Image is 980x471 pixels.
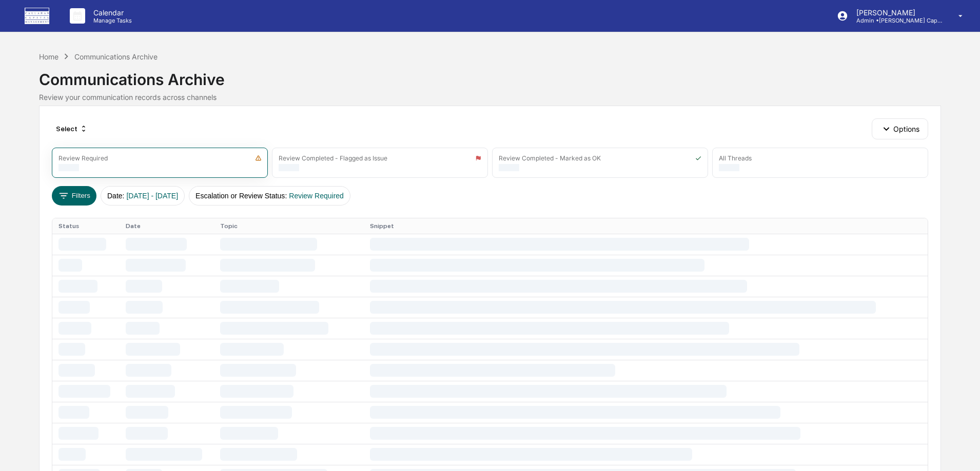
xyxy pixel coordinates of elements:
[85,17,137,24] p: Manage Tasks
[52,186,96,206] button: Filters
[189,186,350,206] button: Escalation or Review Status:Review Required
[39,62,940,89] div: Communications Archive
[39,93,940,101] div: Review your communication records across channels
[255,155,262,161] img: icon
[872,118,928,139] button: Options
[695,155,701,161] img: icon
[848,8,944,17] p: [PERSON_NAME]
[120,218,214,234] th: Date
[85,8,137,17] p: Calendar
[475,155,481,161] img: icon
[126,192,178,200] span: [DATE] - [DATE]
[499,154,601,162] div: Review Completed - Marked as OK
[58,154,108,162] div: Review Required
[364,218,928,234] th: Snippet
[52,218,119,234] th: Status
[719,154,752,162] div: All Threads
[289,192,344,200] span: Review Required
[25,8,49,24] img: logo
[214,218,364,234] th: Topic
[279,154,387,162] div: Review Completed - Flagged as Issue
[101,186,185,206] button: Date:[DATE] - [DATE]
[848,17,944,24] p: Admin • [PERSON_NAME] Capital
[74,52,158,61] div: Communications Archive
[39,52,58,61] div: Home
[52,120,92,137] div: Select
